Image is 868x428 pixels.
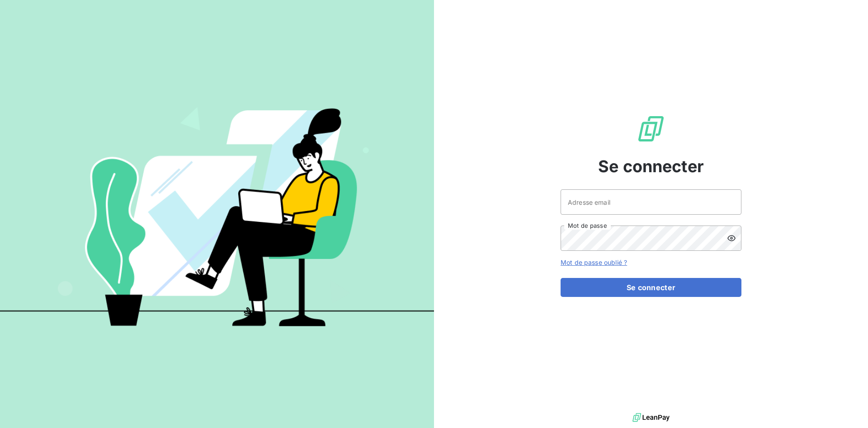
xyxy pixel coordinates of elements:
[561,278,741,297] button: Se connecter
[632,411,670,424] img: logo
[637,114,665,143] img: Logo LeanPay
[561,189,741,215] input: placeholder
[598,154,704,179] span: Se connecter
[561,259,627,266] a: Mot de passe oublié ?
